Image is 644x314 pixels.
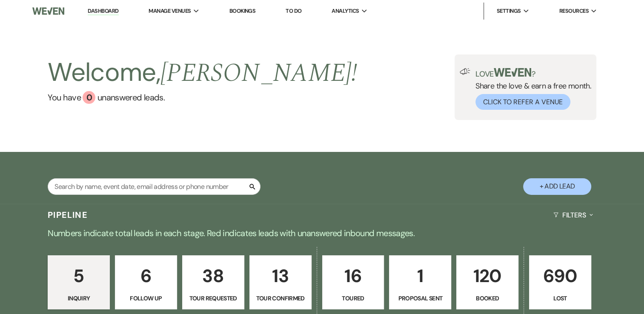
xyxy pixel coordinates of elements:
div: 0 [83,91,95,104]
p: 1 [395,262,446,290]
h2: Welcome, [48,54,357,91]
span: Settings [497,7,521,15]
a: 6Follow Up [115,255,177,310]
img: weven-logo-green.svg [494,68,532,77]
p: Love ? [475,68,591,78]
p: Proposal Sent [395,294,446,303]
a: 120Booked [456,255,518,310]
p: 13 [255,262,306,290]
a: To Do [286,7,301,14]
button: + Add Lead [523,178,591,195]
p: Lost [535,294,586,303]
a: 690Lost [529,255,591,310]
p: 690 [535,262,586,290]
div: Share the love & earn a free month. [470,68,591,110]
span: Manage Venues [149,7,191,15]
a: 13Tour Confirmed [249,255,312,310]
p: 38 [188,262,239,290]
p: 5 [53,262,104,290]
p: 120 [462,262,513,290]
a: Bookings [229,7,255,14]
p: Numbers indicate total leads in each stage. Red indicates leads with unanswered inbound messages. [16,226,629,240]
a: 5Inquiry [48,255,110,310]
p: Follow Up [120,294,172,303]
a: 16Toured [322,255,384,310]
a: You have 0 unanswered leads. [48,91,357,104]
span: Resources [559,7,588,15]
img: Weven Logo [32,2,64,20]
p: Tour Confirmed [255,294,306,303]
p: Toured [328,294,379,303]
span: [PERSON_NAME] ! [160,54,357,93]
a: 38Tour Requested [182,255,244,310]
p: Tour Requested [188,294,239,303]
span: Analytics [332,7,359,15]
p: 16 [328,262,379,290]
a: 1Proposal Sent [389,255,451,310]
p: 6 [120,262,172,290]
img: loud-speaker-illustration.svg [460,68,470,75]
button: Filters [550,204,596,226]
button: Click to Refer a Venue [475,94,570,110]
a: Dashboard [88,7,118,15]
input: Search by name, event date, email address or phone number [48,178,260,195]
p: Inquiry [53,294,104,303]
p: Booked [462,294,513,303]
h3: Pipeline [48,209,88,221]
